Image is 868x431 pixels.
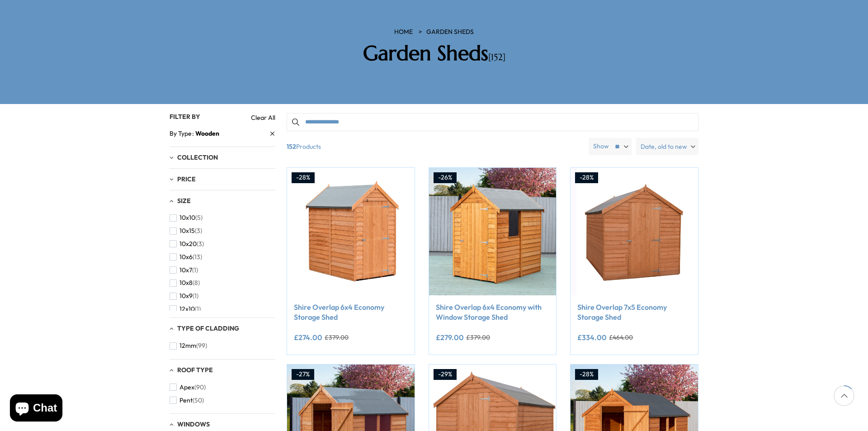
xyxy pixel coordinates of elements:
span: 10x10 [179,214,195,222]
div: -28% [575,172,598,183]
span: (3) [197,240,204,248]
button: 12x10 [170,303,201,316]
span: [152] [488,52,505,63]
span: 10x8 [179,279,193,287]
button: 12mm [170,339,207,352]
ins: £279.00 [436,334,464,341]
button: Pent [170,394,204,407]
span: 10x7 [179,266,192,274]
span: Filter By [170,113,200,121]
inbox-online-store-chat: Shopify online store chat [7,394,65,424]
span: 10x15 [179,227,195,235]
span: 12mm [179,342,196,350]
button: 10x20 [170,237,204,251]
span: (1) [195,305,201,313]
span: (99) [196,342,207,350]
button: 10x10 [170,211,203,224]
label: Show [593,142,609,151]
button: 10x9 [170,289,198,303]
div: -28% [575,369,598,380]
span: Pent [179,397,193,404]
button: 10x6 [170,251,202,264]
ins: £274.00 [294,334,322,341]
div: -27% [292,369,314,380]
a: Shire Overlap 6x4 Economy with Window Storage Shed [436,302,550,322]
img: Shire Overlap 7x5 Economy Storage Shed - Best Shed [571,168,698,295]
span: (5) [195,214,203,222]
span: By Type [170,129,195,138]
span: Apex [179,384,194,391]
button: Apex [170,381,206,394]
span: (90) [194,384,206,391]
span: 10x20 [179,240,197,248]
span: (13) [193,253,202,261]
span: (1) [193,292,198,300]
button: 10x15 [170,224,202,237]
a: Shire Overlap 6x4 Economy Storage Shed [294,302,408,322]
a: Garden Sheds [426,28,474,37]
label: Date, old to new [636,138,698,155]
a: Shire Overlap 7x5 Economy Storage Shed [577,302,691,322]
img: Shire Overlap 6x4 Economy with Window Storage Shed - Best Shed [429,168,557,295]
span: (50) [193,397,204,404]
span: Collection [177,153,218,161]
span: (3) [195,227,202,235]
span: 10x6 [179,253,193,261]
del: £379.00 [466,334,490,341]
h2: Garden Sheds [305,41,563,66]
span: (8) [193,279,200,287]
span: Roof Type [177,366,213,374]
a: Clear All [251,113,275,122]
span: 12x10 [179,305,195,313]
b: 152 [287,138,296,155]
span: Products [283,138,585,155]
div: -28% [292,172,315,183]
del: £379.00 [325,334,349,341]
button: 10x7 [170,264,198,277]
span: Windows [177,420,210,428]
del: £464.00 [609,334,633,341]
span: Date, old to new [641,138,687,155]
span: Price [177,175,196,183]
span: 10x9 [179,292,193,300]
img: Shire Overlap 6x4 Economy Storage Shed - Best Shed [287,168,415,295]
div: -29% [434,369,457,380]
span: Wooden [195,129,219,137]
span: (1) [192,266,198,274]
ins: £334.00 [577,334,607,341]
span: Type of Cladding [177,324,239,332]
button: 10x8 [170,276,200,289]
span: Size [177,197,191,205]
a: HOME [394,28,413,37]
input: Search products [287,113,698,131]
div: -26% [434,172,457,183]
